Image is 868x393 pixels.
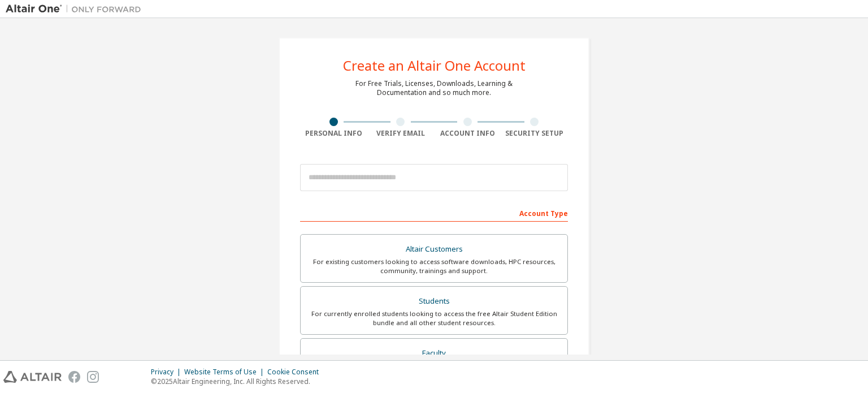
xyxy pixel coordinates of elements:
p: © 2025 Altair Engineering, Inc. All Rights Reserved. [151,377,325,386]
div: Privacy [151,368,184,377]
div: Cookie Consent [267,368,325,377]
img: Altair One [6,3,147,15]
div: For Free Trials, Licenses, Downloads, Learning & Documentation and so much more. [355,79,513,97]
div: Altair Customers [307,241,561,257]
div: Account Info [434,129,501,138]
div: Website Terms of Use [184,368,267,377]
img: instagram.svg [87,371,99,383]
div: Personal Info [300,129,367,138]
div: Students [307,293,561,309]
div: Faculty [307,346,561,361]
div: For existing customers looking to access software downloads, HPC resources, community, trainings ... [307,257,561,275]
img: facebook.svg [68,371,80,383]
div: Verify Email [367,129,435,138]
img: altair_logo.svg [3,371,62,383]
div: Create an Altair One Account [343,59,526,72]
div: Security Setup [501,129,568,138]
div: For currently enrolled students looking to access the free Altair Student Edition bundle and all ... [307,309,561,327]
div: Account Type [300,204,568,222]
